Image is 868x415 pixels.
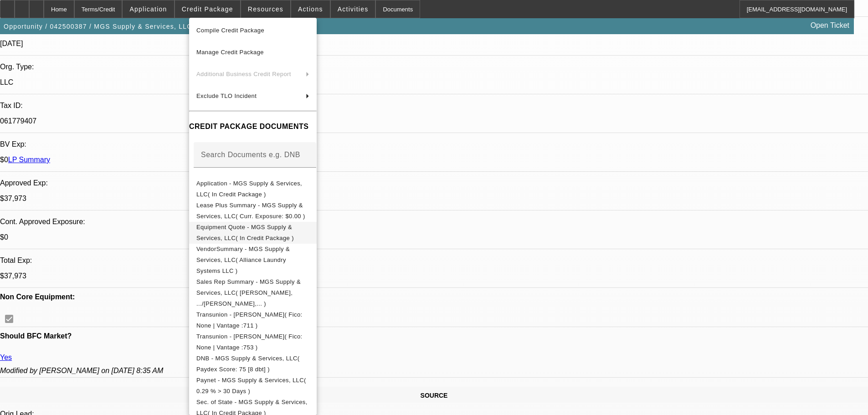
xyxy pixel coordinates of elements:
[196,92,257,99] span: Exclude TLO Incident
[189,353,317,375] button: DNB - MGS Supply & Services, LLC( Paydex Score: 75 [8 dbt] )
[189,375,317,397] button: Paynet - MGS Supply & Services, LLC( 0.29 % > 30 Days )
[189,277,317,309] button: Sales Rep Summary - MGS Supply & Services, LLC( Wesolowski, .../Wesolowski,... )
[189,222,317,244] button: Equipment Quote - MGS Supply & Services, LLC( In Credit Package )
[189,309,317,331] button: Transunion - Reyes, Gisella( Fico: None | Vantage :711 )
[196,278,301,307] span: Sales Rep Summary - MGS Supply & Services, LLC( [PERSON_NAME], .../[PERSON_NAME],... )
[196,246,290,274] span: VendorSummary - MGS Supply & Services, LLC( Alliance Laundry Systems LLC )
[196,49,264,56] span: Manage Credit Package
[189,121,317,132] h4: CREDIT PACKAGE DOCUMENTS
[196,377,306,395] span: Paynet - MGS Supply & Services, LLC( 0.29 % > 30 Days )
[196,333,303,351] span: Transunion - [PERSON_NAME]( Fico: None | Vantage :753 )
[201,151,300,159] mat-label: Search Documents e.g. DNB
[196,224,294,241] span: Equipment Quote - MGS Supply & Services, LLC( In Credit Package )
[196,180,302,198] span: Application - MGS Supply & Services, LLC( In Credit Package )
[189,331,317,353] button: Transunion - Reyes, Saul( Fico: None | Vantage :753 )
[189,244,317,277] button: VendorSummary - MGS Supply & Services, LLC( Alliance Laundry Systems LLC )
[189,178,317,200] button: Application - MGS Supply & Services, LLC( In Credit Package )
[189,200,317,222] button: Lease Plus Summary - MGS Supply & Services, LLC( Curr. Exposure: $0.00 )
[196,311,303,329] span: Transunion - [PERSON_NAME]( Fico: None | Vantage :711 )
[196,202,305,220] span: Lease Plus Summary - MGS Supply & Services, LLC( Curr. Exposure: $0.00 )
[196,27,264,34] span: Compile Credit Package
[196,355,300,373] span: DNB - MGS Supply & Services, LLC( Paydex Score: 75 [8 dbt] )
